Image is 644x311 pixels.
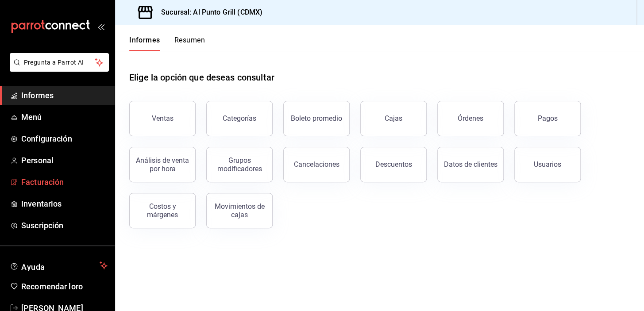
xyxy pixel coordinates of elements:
font: Ventas [152,114,174,123]
button: Pregunta a Parrot AI [10,53,109,72]
button: Cajas [360,101,427,136]
button: Usuarios [514,147,581,182]
font: Descuentos [375,160,412,169]
font: Costos y márgenes [147,202,178,219]
font: Informes [21,91,54,100]
font: Usuarios [534,160,561,169]
button: Cancelaciones [283,147,350,182]
font: Recomendar loro [21,282,83,291]
button: Ventas [129,101,196,136]
button: Boleto promedio [283,101,350,136]
button: Datos de clientes [437,147,504,182]
button: Órdenes [437,101,504,136]
font: Movimientos de cajas [215,202,265,219]
button: Categorías [206,101,273,136]
font: Resumen [174,36,205,44]
font: Ayuda [21,262,45,272]
button: Descuentos [360,147,427,182]
font: Análisis de venta por hora [136,156,189,173]
font: Cajas [385,114,402,123]
font: Pagos [538,114,558,123]
font: Sucursal: Al Punto Grill (CDMX) [161,8,262,16]
font: Inventarios [21,199,62,208]
button: abrir_cajón_menú [97,23,104,30]
font: Facturación [21,177,64,187]
font: Configuración [21,134,72,143]
font: Categorías [223,114,256,123]
font: Elige la opción que deseas consultar [129,72,274,83]
font: Cancelaciones [294,160,339,169]
button: Pagos [514,101,581,136]
button: Costos y márgenes [129,193,196,228]
font: Datos de clientes [444,160,497,169]
font: Órdenes [458,114,483,123]
font: Suscripción [21,221,63,230]
button: Grupos modificadores [206,147,273,182]
font: Informes [129,36,160,44]
a: Pregunta a Parrot AI [6,64,109,73]
button: Movimientos de cajas [206,193,273,228]
font: Menú [21,112,42,122]
font: Pregunta a Parrot AI [24,59,84,66]
font: Personal [21,156,54,165]
font: Grupos modificadores [217,156,262,173]
font: Boleto promedio [291,114,342,123]
div: pestañas de navegación [129,35,205,51]
button: Análisis de venta por hora [129,147,196,182]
